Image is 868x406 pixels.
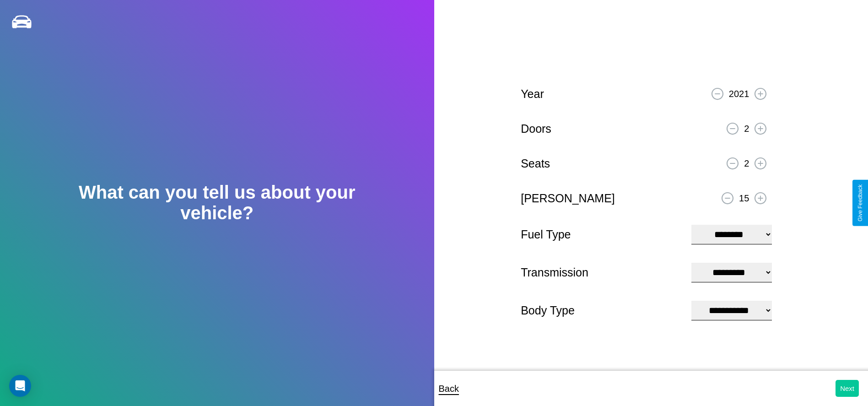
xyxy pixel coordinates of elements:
[521,84,544,104] p: Year
[521,153,550,174] p: Seats
[9,375,31,397] div: Open Intercom Messenger
[439,380,459,397] p: Back
[521,188,615,209] p: [PERSON_NAME]
[521,262,682,283] p: Transmission
[836,380,859,397] button: Next
[521,224,682,245] p: Fuel Type
[729,86,749,102] p: 2021
[739,190,749,206] p: 15
[744,155,749,172] p: 2
[43,182,391,223] h2: What can you tell us about your vehicle?
[857,184,863,222] div: Give Feedback
[744,120,749,137] p: 2
[521,300,682,321] p: Body Type
[521,119,551,139] p: Doors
